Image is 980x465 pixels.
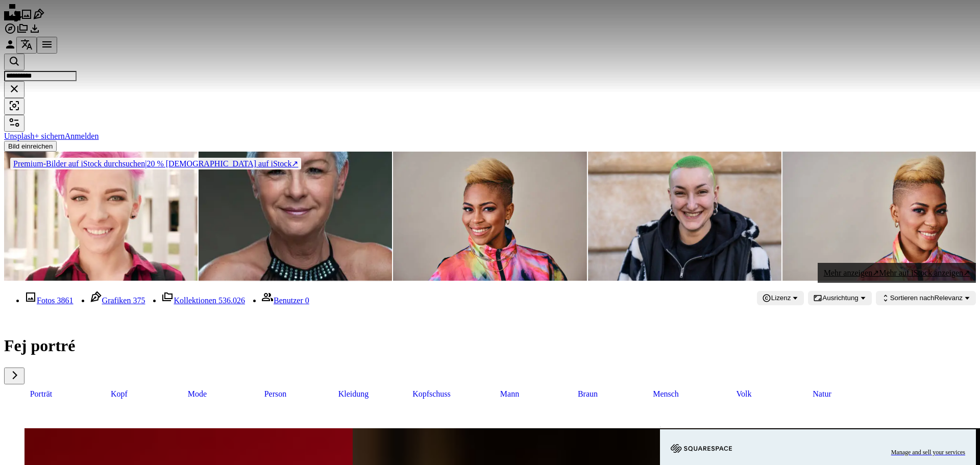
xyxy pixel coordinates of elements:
[218,296,245,305] span: 536.026
[4,81,24,98] button: Löschen
[4,368,24,384] button: Liste nach rechts verschieben
[4,152,198,281] img: Fröhlichkeit, die lächelnde Frauen mit rosa Haaren in der Stadt
[90,296,145,305] a: Grafiken 375
[4,336,976,355] h1: Fej portré
[4,115,24,132] button: Filter
[261,296,309,305] a: Benutzer 0
[707,384,781,404] a: Volk
[4,132,65,140] a: Unsplash+ sichern
[876,291,976,305] button: Sortieren nachRelevanz
[4,28,16,36] a: Entdecken
[4,43,16,52] a: Anmelden / Registrieren
[57,296,73,305] span: 3861
[473,384,547,404] a: Mann
[4,54,976,115] form: Finden Sie Bildmaterial auf der ganzen Webseite
[757,291,804,305] button: Lizenz
[316,384,390,404] a: Kleidung
[808,291,871,305] button: Ausrichtung
[161,296,245,305] a: Kollektionen 536.026
[24,296,73,305] a: Fotos 3861
[395,384,469,404] a: Kopfschuss
[199,152,392,281] img: Senior Porträt einer echten Frau, die glücklich in die Kamera schaut
[37,37,57,54] button: Menü
[10,158,301,169] div: 20 % [DEMOGRAPHIC_DATA] auf iStock ↗
[588,152,781,281] img: Porträt einer Trensgender-Person, LGBT-Menschen, lächelnden und glücklichen lesbischen Frau
[29,28,41,36] a: Bisherige Downloads
[65,132,99,140] a: Anmelden
[4,54,24,70] button: Unsplash suchen
[824,268,879,277] span: Mehr anzeigen ↗
[305,296,309,305] span: 0
[551,384,625,404] a: braun
[4,98,24,115] button: Visuelle Suche
[20,13,33,22] a: Fotos
[238,384,312,404] a: Person
[629,384,703,404] a: Mensch
[160,384,234,404] a: Mode
[4,152,307,176] a: Premium-Bilder auf iStock durchsuchen|20 % [DEMOGRAPHIC_DATA] auf iStock↗
[890,294,935,302] span: Sortieren nach
[671,444,732,453] img: file-1705255347840-230a6ab5bca9image
[82,384,156,404] a: Kopf
[133,296,145,305] span: 375
[818,263,976,283] a: Mehr anzeigen↗Mehr auf iStock anzeigen↗
[890,294,963,302] span: Relevanz
[4,384,78,404] a: Porträt
[822,294,858,302] span: Ausrichtung
[879,268,970,277] span: Mehr auf iStock anzeigen ↗
[771,294,791,302] span: Lizenz
[13,159,146,168] span: Premium-Bilder auf iStock durchsuchen |
[16,37,37,54] button: Sprache
[393,152,586,281] img: Glücklich stilvolle weibliche Hipster gegen gelben Hintergrund
[785,384,859,404] a: Natur
[16,28,29,36] a: Kollektionen
[891,448,965,457] span: Manage and sell your services
[782,152,976,281] img: Glücklich stilvolle weibliche Hipster gegen gelben Hintergrund
[4,13,20,22] a: Startseite — Unsplash
[660,427,660,427] img: file-1707883121023-8e3502977149image
[4,141,57,152] button: Bild einreichen
[33,13,45,22] a: Grafiken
